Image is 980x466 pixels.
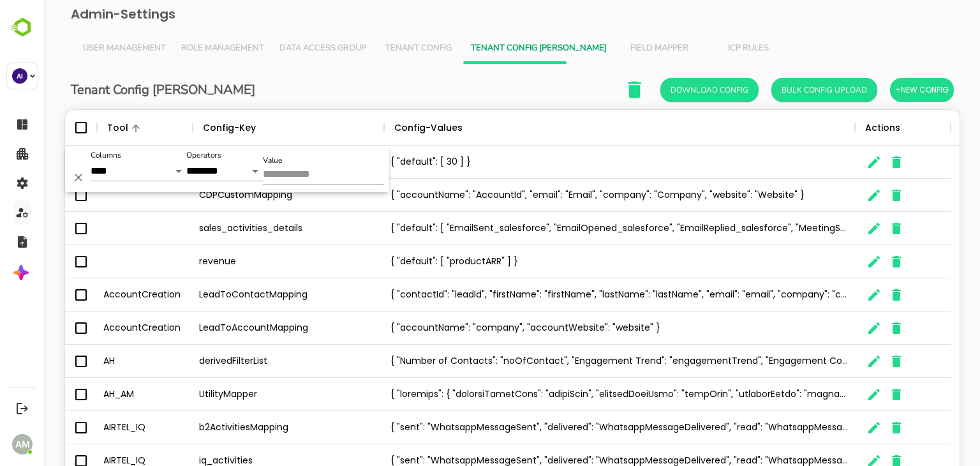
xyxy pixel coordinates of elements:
div: AIRTEL_IQ [52,411,148,444]
label: Operators [142,152,177,160]
button: Download Config [616,78,714,102]
div: revenue [148,245,339,278]
div: Tool [63,110,84,146]
button: Logout [13,400,31,417]
div: Vertical tabs example [31,33,905,64]
div: { "default": [ 30 ] } [339,146,810,179]
button: Bulk Config Upload [727,78,833,102]
div: b2ActivitiesMapping [148,411,339,444]
div: AH_AM [52,378,148,411]
button: Sort [84,121,99,136]
div: { "loremips": { "dolorsiTametCons": "adipiScin", "elitsedDoeiUsmo": "tempOrin", "utlaborEetdo": "... [339,378,810,411]
div: derivedFilterList [148,345,339,378]
span: Role Management [137,43,219,54]
div: Actions [820,110,856,146]
span: Tenant Config [337,43,411,54]
span: +New Config [850,82,904,98]
div: LeadToContactMapping [148,278,339,312]
div: Config-Values [350,110,418,146]
button: Sort [211,121,226,136]
label: Columns [46,152,77,160]
button: Delete [26,169,42,186]
div: AccountCreation [52,312,148,345]
div: { "accountName": "AccountId", "email": "Email", "company": "Company", "website": "Website" } [339,179,810,212]
button: Sort [418,121,433,136]
span: Data Access Group [235,43,322,54]
div: { "default": [ "productARR" ] } [339,245,810,278]
div: { "contactId": "leadId", "firstName": "firstName", "lastName": "lastName", "email": "email", "com... [339,278,810,312]
div: { "default": [ "EmailSent_salesforce", "EmailOpened_salesforce", "EmailReplied_salesforce", "Meet... [339,212,810,245]
span: Tenant Config [PERSON_NAME] [426,43,562,54]
div: AccountCreation [52,278,148,312]
div: { "Number of Contacts": "noOfContact", "Engagement Trend": "engagementTrend", "Engagement Compari... [339,345,810,378]
div: { "accountName": "company", "accountWebsite": "website" } [339,312,810,345]
div: { "sent": "WhatsappMessageSent", "delivered": "WhatsappMessageDelivered", "read": "WhatsappMessag... [339,411,810,444]
div: LeadToAccountMapping [148,312,339,345]
div: AI [12,68,27,84]
h6: Tenant Config [PERSON_NAME] [26,80,211,100]
button: +New Config [845,78,909,102]
span: ICP Rules [667,43,741,54]
span: User Management [38,43,121,54]
span: Field Mapper [577,43,651,54]
div: AM [12,434,33,455]
img: BambooboxLogoMark.f1c84d78b4c51b1a7b5f700c9845e183.svg [6,15,39,40]
div: Config-Key [158,110,211,146]
div: sales_activities_details [148,212,339,245]
label: Value [218,157,238,165]
div: AH [52,345,148,378]
div: UtilityMapper [148,378,339,411]
div: CDPCustomMapping [148,179,339,212]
